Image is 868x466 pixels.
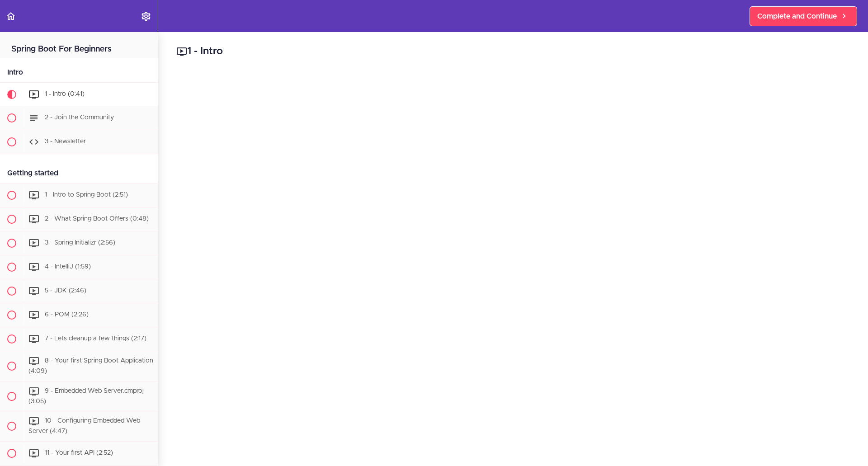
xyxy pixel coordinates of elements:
[45,311,89,318] span: 6 - POM (2:26)
[176,44,850,59] h2: 1 - Intro
[45,335,146,342] span: 7 - Lets cleanup a few things (2:17)
[45,91,85,97] span: 1 - Intro (0:41)
[45,450,113,456] span: 11 - Your first API (2:52)
[45,114,114,121] span: 2 - Join the Community
[141,11,151,22] svg: Settings Menu
[750,6,857,26] a: Complete and Continue
[45,264,91,270] span: 4 - IntelliJ (1:59)
[28,418,140,435] span: 10 - Configuring Embedded Web Server (4:47)
[45,240,115,246] span: 3 - Spring Initializr (2:56)
[45,192,128,198] span: 1 - Intro to Spring Boot (2:51)
[45,138,86,145] span: 3 - Newsletter
[45,216,149,222] span: 2 - What Spring Boot Offers (0:48)
[757,11,837,22] span: Complete and Continue
[28,388,144,405] span: 9 - Embedded Web Server.cmproj (3:05)
[176,73,850,452] iframe: Video Player
[5,11,16,22] svg: Back to course curriculum
[28,358,153,374] span: 8 - Your first Spring Boot Application (4:09)
[45,287,86,294] span: 5 - JDK (2:46)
